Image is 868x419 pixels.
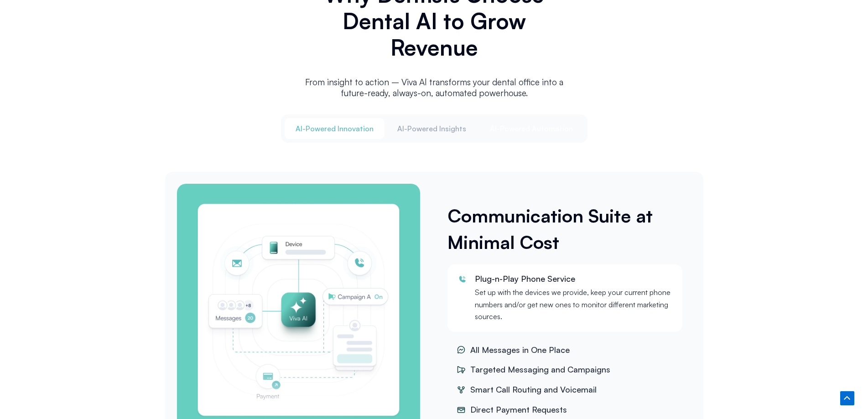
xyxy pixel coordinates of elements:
[475,274,575,284] span: Plug-n-Play Phone Service
[468,383,597,397] span: Smart Call Routing and Voicemail
[195,202,402,419] img: 24/7 AI answering service for dentists
[468,403,567,417] span: Direct Payment Requests
[397,124,466,134] span: Al-Powered Insights
[296,124,374,134] span: Al-Powered Innovation
[468,363,610,377] span: Targeted Messaging and Campaigns
[490,124,573,134] span: Al-Powered Automation
[447,202,687,255] h3: Communication Suite at Minimal Cost
[468,343,570,357] span: All Messages in One Place
[302,77,567,98] p: From insight to action – Viva Al transforms your dental office into a future-ready, always-on, au...
[475,286,673,322] p: Set up with the devices we provide, keep your current phone numbers and/or get new ones to monito...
